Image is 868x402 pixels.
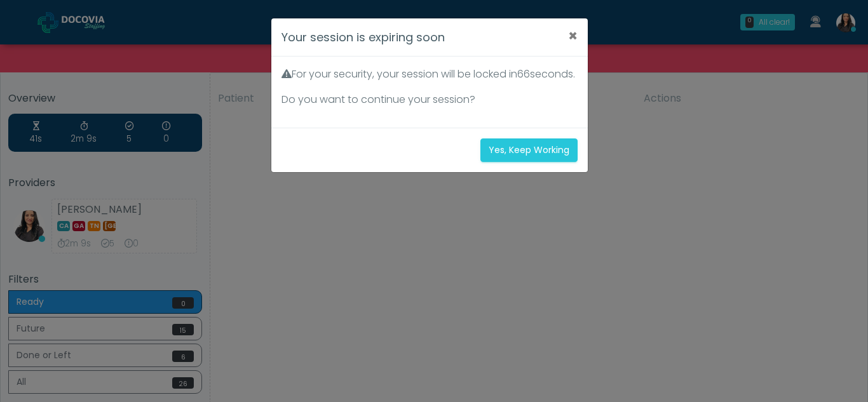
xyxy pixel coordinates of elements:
[558,18,588,54] button: ×
[281,29,445,46] h4: Your session is expiring soon
[281,67,578,82] p: For your security, your session will be locked in seconds.
[480,138,578,162] button: Yes, Keep Working
[281,92,578,107] p: Do you want to continue your session?
[517,67,530,81] span: 66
